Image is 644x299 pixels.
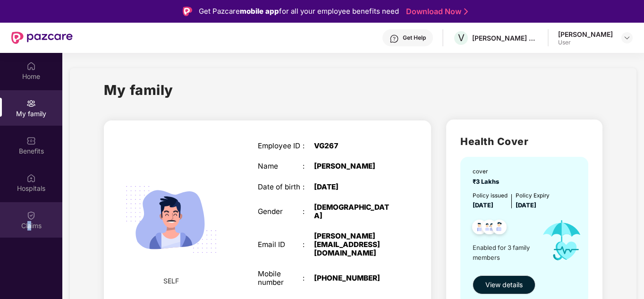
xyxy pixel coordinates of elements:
[258,183,303,191] div: Date of birth
[558,39,613,46] div: User
[199,6,399,17] div: Get Pazcare for all your employee benefits need
[303,207,314,216] div: :
[163,276,179,286] span: SELF
[26,173,36,183] img: svg+xml;base64,PHN2ZyBpZD0iSG9zcGl0YWxzIiB4bWxucz0iaHR0cDovL3d3dy53My5vcmcvMjAwMC9zdmciIHdpZHRoPS...
[534,210,589,270] img: icon
[303,162,314,171] div: :
[390,34,399,43] img: svg+xml;base64,PHN2ZyBpZD0iSGVscC0zMngzMiIgeG1sbnM9Imh0dHA6Ly93d3cudzMub3JnLzIwMDAvc3ZnIiB3aWR0aD...
[183,7,192,16] img: Logo
[303,274,314,282] div: :
[303,142,314,150] div: :
[473,202,493,209] span: [DATE]
[473,191,508,200] div: Policy issued
[314,162,393,171] div: [PERSON_NAME]
[303,183,314,191] div: :
[458,32,465,43] span: V
[303,240,314,249] div: :
[258,142,303,150] div: Employee ID
[558,30,613,39] div: [PERSON_NAME]
[473,275,535,294] button: View details
[485,280,523,290] span: View details
[314,232,393,258] div: [PERSON_NAME][EMAIL_ADDRESS][DOMAIN_NAME]
[314,142,393,150] div: VG267
[258,270,303,287] div: Mobile number
[314,274,393,282] div: [PHONE_NUMBER]
[104,79,173,101] h1: My family
[26,211,36,220] img: svg+xml;base64,PHN2ZyBpZD0iQ2xhaW0iIHhtbG5zPSJodHRwOi8vd3d3LnczLm9yZy8yMDAwL3N2ZyIgd2lkdGg9IjIwIi...
[406,7,465,17] a: Download Now
[26,136,36,145] img: svg+xml;base64,PHN2ZyBpZD0iQmVuZWZpdHMiIHhtbG5zPSJodHRwOi8vd3d3LnczLm9yZy8yMDAwL3N2ZyIgd2lkdGg9Ij...
[314,203,393,220] div: [DEMOGRAPHIC_DATA]
[478,217,501,240] img: svg+xml;base64,PHN2ZyB4bWxucz0iaHR0cDovL3d3dy53My5vcmcvMjAwMC9zdmciIHdpZHRoPSI0OC45MTUiIGhlaWdodD...
[258,240,303,249] div: Email ID
[258,207,303,216] div: Gender
[258,162,303,171] div: Name
[11,32,73,44] img: New Pazcare Logo
[473,243,534,262] span: Enabled for 3 family members
[472,34,538,43] div: [PERSON_NAME] ESTATES DEVELOPERS PRIVATE LIMITED
[26,99,36,108] img: svg+xml;base64,PHN2ZyB3aWR0aD0iMjAiIGhlaWdodD0iMjAiIHZpZXdCb3g9IjAgMCAyMCAyMCIgZmlsbD0ibm9uZSIgeG...
[115,163,228,276] img: svg+xml;base64,PHN2ZyB4bWxucz0iaHR0cDovL3d3dy53My5vcmcvMjAwMC9zdmciIHdpZHRoPSIyMjQiIGhlaWdodD0iMT...
[460,134,588,149] h2: Health Cover
[26,61,36,71] img: svg+xml;base64,PHN2ZyBpZD0iSG9tZSIgeG1sbnM9Imh0dHA6Ly93d3cudzMub3JnLzIwMDAvc3ZnIiB3aWR0aD0iMjAiIG...
[473,178,502,185] span: ₹3 Lakhs
[516,202,536,209] span: [DATE]
[516,191,550,200] div: Policy Expiry
[240,7,279,16] strong: mobile app
[488,217,511,240] img: svg+xml;base64,PHN2ZyB4bWxucz0iaHR0cDovL3d3dy53My5vcmcvMjAwMC9zdmciIHdpZHRoPSI0OC45NDMiIGhlaWdodD...
[468,217,491,240] img: svg+xml;base64,PHN2ZyB4bWxucz0iaHR0cDovL3d3dy53My5vcmcvMjAwMC9zdmciIHdpZHRoPSI0OC45NDMiIGhlaWdodD...
[464,7,468,17] img: Stroke
[623,34,631,42] img: svg+xml;base64,PHN2ZyBpZD0iRHJvcGRvd24tMzJ4MzIiIHhtbG5zPSJodHRwOi8vd3d3LnczLm9yZy8yMDAwL3N2ZyIgd2...
[473,167,502,176] div: cover
[403,34,426,42] div: Get Help
[314,183,393,191] div: [DATE]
